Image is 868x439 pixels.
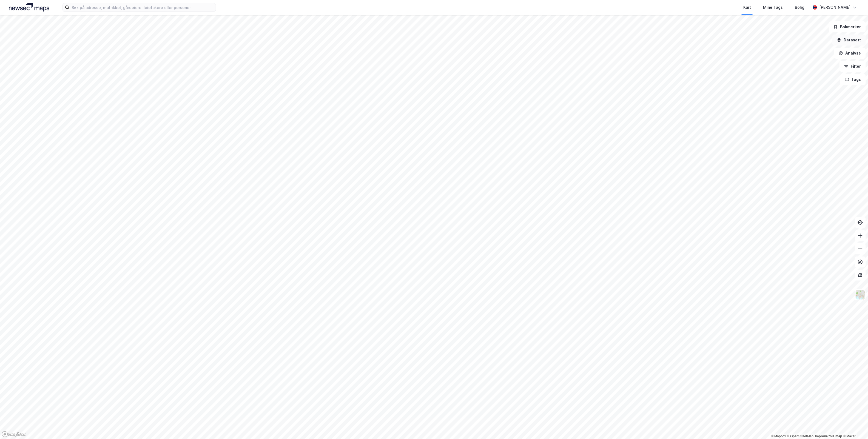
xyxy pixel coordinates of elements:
a: Mapbox homepage [2,431,26,437]
div: Kontrollprogram for chat [841,413,868,439]
div: Mine Tags [763,4,783,11]
a: Mapbox [771,434,786,438]
img: logo.a4113a55bc3d86da70a041830d287a7e.svg [9,3,49,12]
button: Datasett [832,35,866,45]
div: Kart [743,4,751,11]
iframe: Chat Widget [841,413,868,439]
div: Bolig [795,4,804,11]
a: OpenStreetMap [787,434,814,438]
div: [PERSON_NAME] [819,4,850,11]
a: Improve this map [815,434,842,438]
img: Z [855,290,866,300]
button: Analyse [834,48,866,59]
button: Tags [840,74,866,85]
button: Bokmerker [829,21,866,32]
input: Søk på adresse, matrikkel, gårdeiere, leietakere eller personer [69,3,216,12]
button: Filter [839,61,866,72]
